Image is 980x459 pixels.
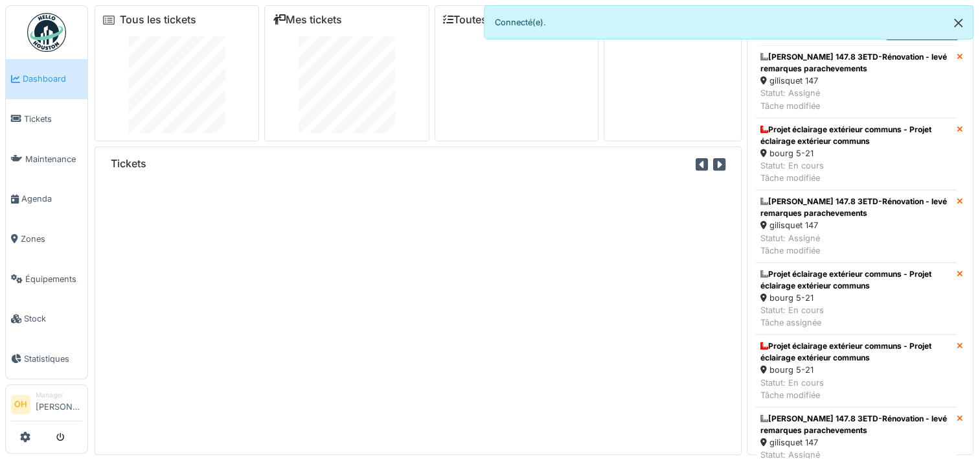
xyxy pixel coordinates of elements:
a: Agenda [6,179,87,219]
a: Zones [6,219,87,259]
span: Agenda [21,193,82,205]
div: Projet éclairage extérieur communs - Projet éclairage extérieur communs [760,340,952,364]
a: Projet éclairage extérieur communs - Projet éclairage extérieur communs bourg 5-21 Statut: En cou... [755,263,957,335]
li: OH [11,395,30,414]
a: Stock [6,299,87,339]
a: Dashboard [6,59,87,99]
div: [PERSON_NAME] 147.8 3ETD-Rénovation - levé remarques parachevements [760,51,952,75]
span: Stock [24,312,82,325]
button: Close [944,6,973,40]
div: gilisquet 147 [760,219,952,231]
span: Zones [21,233,82,245]
span: Tickets [24,113,82,125]
div: Connecté(e). [484,5,974,40]
span: Maintenance [25,153,82,165]
a: [PERSON_NAME] 147.8 3ETD-Rénovation - levé remarques parachevements gilisquet 147 Statut: Assigné... [755,190,957,263]
span: Dashboard [23,73,82,85]
div: Projet éclairage extérieur communs - Projet éclairage extérieur communs [760,268,952,292]
div: gilisquet 147 [760,75,952,87]
a: Maintenance [6,139,87,179]
li: [PERSON_NAME] [36,390,82,418]
span: Équipements [25,273,82,285]
div: bourg 5-21 [760,147,952,159]
a: Projet éclairage extérieur communs - Projet éclairage extérieur communs bourg 5-21 Statut: En cou... [755,335,957,407]
div: bourg 5-21 [760,364,952,376]
div: [PERSON_NAME] 147.8 3ETD-Rénovation - levé remarques parachevements [760,196,952,219]
a: Tous les tickets [120,14,196,26]
div: gilisquet 147 [760,436,952,449]
div: [PERSON_NAME] 147.8 3ETD-Rénovation - levé remarques parachevements [760,413,952,436]
div: Statut: Assigné Tâche modifiée [760,87,952,112]
div: Statut: En cours Tâche modifiée [760,159,952,184]
div: Projet éclairage extérieur communs - Projet éclairage extérieur communs [760,124,952,147]
a: Statistiques [6,339,87,379]
a: Mes tickets [273,14,342,26]
span: Statistiques [24,353,82,365]
a: OH Manager[PERSON_NAME] [11,390,82,421]
h6: Tickets [111,158,146,170]
div: Manager [36,390,82,400]
div: Statut: Assigné Tâche modifiée [760,232,952,257]
div: Statut: En cours Tâche assignée [760,304,952,329]
img: Badge_color-CXgf-gQk.svg [27,13,66,52]
a: [PERSON_NAME] 147.8 3ETD-Rénovation - levé remarques parachevements gilisquet 147 Statut: Assigné... [755,45,957,118]
a: Toutes les tâches [443,14,540,26]
a: Équipements [6,259,87,299]
div: Statut: En cours Tâche modifiée [760,377,952,401]
a: Tickets [6,99,87,139]
a: Projet éclairage extérieur communs - Projet éclairage extérieur communs bourg 5-21 Statut: En cou... [755,118,957,191]
div: bourg 5-21 [760,292,952,304]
